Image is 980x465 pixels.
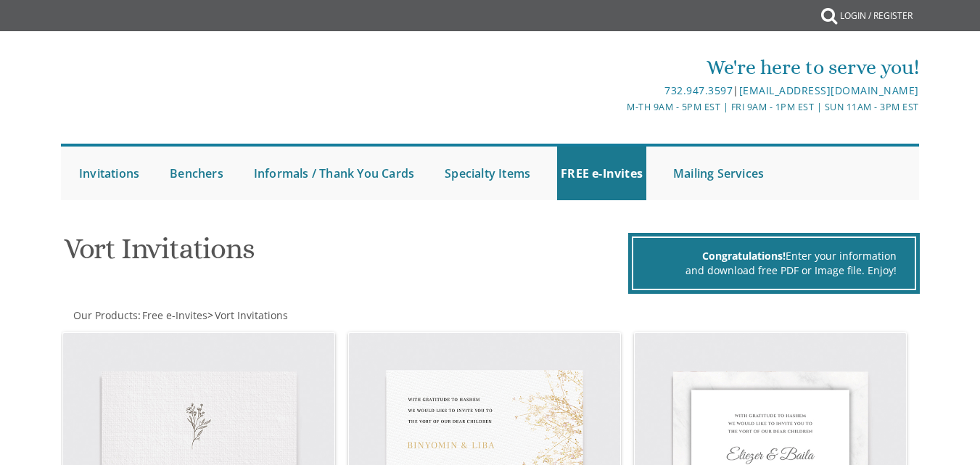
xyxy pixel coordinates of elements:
[213,308,288,322] a: Vort Invitations
[651,263,897,278] div: and download free PDF or Image file. Enjoy!
[207,308,288,322] span: >
[702,249,786,263] span: Congratulations!
[557,147,646,200] a: FREE e-Invites
[250,147,418,200] a: Informals / Thank You Cards
[61,308,490,323] div: :
[72,308,138,322] a: Our Products
[670,147,767,200] a: Mailing Services
[664,83,733,97] a: 732.947.3597
[739,83,919,97] a: [EMAIL_ADDRESS][DOMAIN_NAME]
[142,308,207,322] span: Free e-Invites
[347,99,919,115] div: M-Th 9am - 5pm EST | Fri 9am - 1pm EST | Sun 11am - 3pm EST
[651,249,897,263] div: Enter your information
[441,147,534,200] a: Specialty Items
[347,53,919,82] div: We're here to serve you!
[166,147,227,200] a: Benchers
[347,82,919,99] div: |
[75,147,143,200] a: Invitations
[64,233,625,276] h1: Vort Invitations
[141,308,207,322] a: Free e-Invites
[215,308,288,322] span: Vort Invitations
